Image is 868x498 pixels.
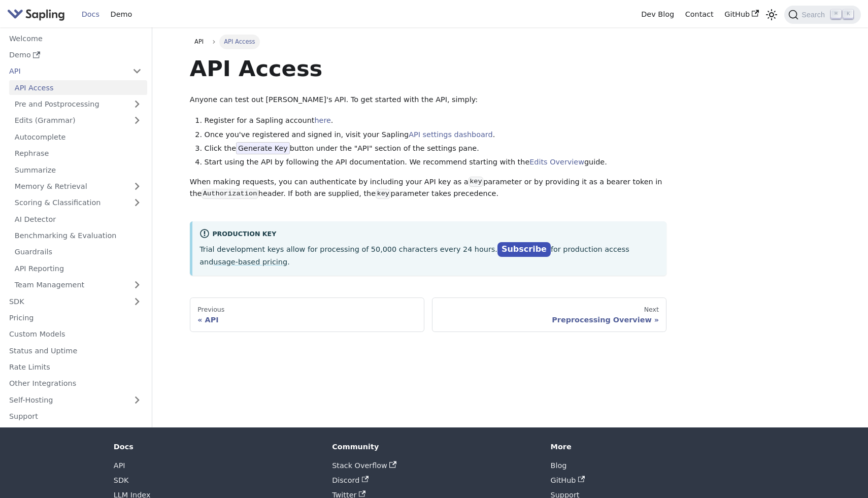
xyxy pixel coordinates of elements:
a: Sapling.ai [7,7,69,22]
a: Pre and Postprocessing [9,97,147,112]
a: Benchmarking & Evaluation [9,228,147,243]
a: Other Integrations [4,376,147,391]
span: API Access [219,35,260,49]
span: Search [798,11,831,19]
a: Welcome [4,31,147,46]
div: API [197,315,417,324]
button: Collapse sidebar category 'API' [127,64,147,79]
p: When making requests, you can authenticate by including your API key as a parameter or by providi... [190,176,667,201]
a: Blog [551,461,567,470]
a: Scoring & Classification [9,195,147,210]
kbd: K [843,10,853,19]
h1: API Access [190,55,667,82]
a: Rate Limits [4,360,147,375]
a: usage-based pricing [213,258,287,266]
a: Stack Overflow [332,461,396,470]
li: Once you've registered and signed in, visit your Sapling . [205,129,667,141]
a: Custom Models [4,327,147,342]
code: Authorization [202,189,258,199]
a: Demo [105,7,138,22]
div: Preprocessing Overview [440,315,659,324]
p: Trial development keys allow for processing of 50,000 characters every 24 hours. for production a... [199,243,659,268]
a: Edits Overview [529,158,584,166]
div: More [551,442,755,451]
a: Support [4,409,147,424]
a: Dev Blog [636,7,679,22]
a: API [4,64,127,79]
a: API settings dashboard [409,130,492,139]
span: Generate Key [236,142,290,154]
code: key [469,177,483,187]
a: Guardrails [9,245,147,259]
a: Subscribe [497,242,551,257]
a: API [114,461,125,470]
a: API [190,35,209,49]
code: key [376,189,390,199]
a: Summarize [9,162,147,177]
a: Autocomplete [9,129,147,144]
a: NextPreprocessing Overview [432,297,667,332]
a: Status and Uptime [4,343,147,358]
a: SDK [4,294,127,309]
a: Contact [680,7,719,22]
a: Docs [76,7,105,22]
div: Production Key [199,228,659,241]
div: Next [440,306,659,314]
a: Self-Hosting [4,392,147,407]
div: Docs [114,442,318,451]
div: Previous [197,306,417,314]
button: Switch between dark and light mode (currently light mode) [764,7,779,22]
a: AI Detector [9,212,147,226]
span: API [194,38,204,45]
li: Register for a Sapling account . [205,115,667,127]
a: SDK [114,476,129,484]
a: Demo [4,48,147,62]
div: Community [332,442,536,451]
li: Start using the API by following the API documentation. We recommend starting with the guide. [205,156,667,169]
img: Sapling.ai [7,7,65,22]
a: API Reporting [9,261,147,276]
button: Search (Command+K) [784,6,860,24]
li: Click the button under the "API" section of the settings pane. [205,143,667,155]
a: GitHub [551,476,585,484]
a: Discord [332,476,369,484]
a: here [314,116,330,124]
a: PreviousAPI [190,297,425,332]
button: Expand sidebar category 'SDK' [127,294,147,309]
a: Edits (Grammar) [9,113,147,128]
a: GitHub [719,7,764,22]
a: Memory & Retrieval [9,179,147,194]
a: Pricing [4,311,147,325]
a: API Access [9,80,147,95]
a: Rephrase [9,146,147,161]
nav: Breadcrumbs [190,35,667,49]
p: Anyone can test out [PERSON_NAME]'s API. To get started with the API, simply: [190,94,667,106]
a: Team Management [9,278,147,292]
kbd: ⌘ [831,10,841,19]
nav: Docs pages [190,297,667,332]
